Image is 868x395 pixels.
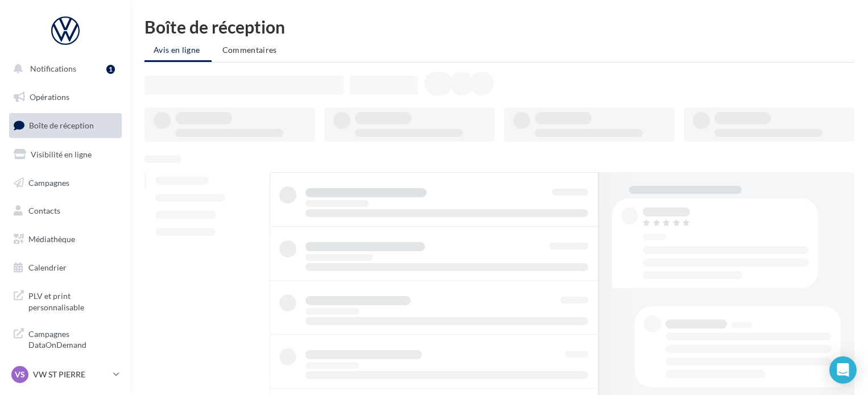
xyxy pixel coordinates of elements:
span: PLV et print personnalisable [28,288,117,313]
div: Boîte de réception [144,18,854,35]
a: Boîte de réception [7,113,124,138]
span: Notifications [30,64,76,73]
span: Boîte de réception [29,120,94,130]
a: Visibilité en ligne [7,143,124,167]
span: Campagnes [28,177,69,187]
span: Commentaires [222,45,277,55]
div: 1 [106,65,115,74]
a: Contacts [7,199,124,223]
a: PLV et print personnalisable [7,284,124,317]
span: Visibilité en ligne [31,149,92,159]
span: Campagnes DataOnDemand [28,326,117,351]
p: VW ST PIERRE [33,369,109,380]
a: VS VW ST PIERRE [9,364,122,385]
div: Open Intercom Messenger [829,356,857,384]
span: Contacts [28,206,60,215]
button: Notifications 1 [7,57,119,81]
a: Médiathèque [7,227,124,251]
a: Campagnes DataOnDemand [7,322,124,355]
span: Opérations [30,92,69,102]
a: Calendrier [7,256,124,280]
span: Médiathèque [28,234,75,244]
span: VS [15,369,25,380]
a: Opérations [7,85,124,109]
a: Campagnes [7,171,124,195]
span: Calendrier [28,263,67,272]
